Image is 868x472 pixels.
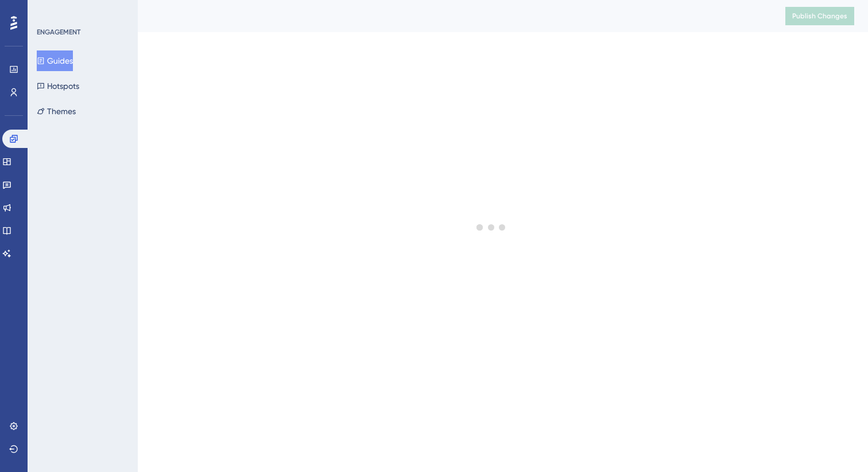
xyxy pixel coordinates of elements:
button: Hotspots [37,76,79,96]
button: Themes [37,101,76,122]
div: ENGAGEMENT [37,28,80,37]
span: Publish Changes [792,11,847,21]
button: Publish Changes [785,7,854,25]
button: Guides [37,50,73,71]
